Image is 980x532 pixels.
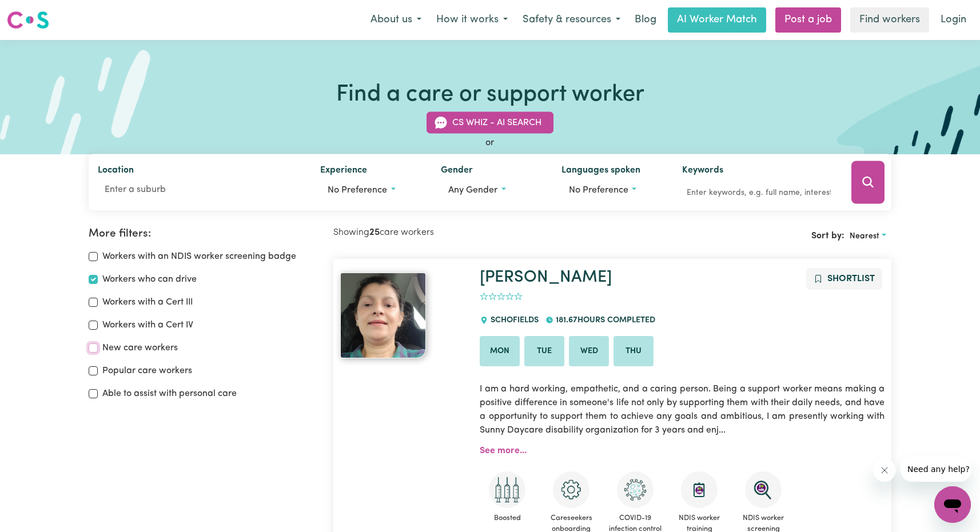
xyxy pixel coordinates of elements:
button: Sort search results [844,227,891,245]
button: Add to shortlist [806,268,882,290]
b: 25 [369,228,380,237]
button: Worker gender preference [441,179,543,201]
a: AI Worker Match [668,7,766,33]
label: Location [98,163,134,179]
a: Post a job [775,7,841,33]
button: Worker experience options [320,179,423,201]
input: Enter a suburb [98,179,302,200]
label: Popular care workers [102,364,192,378]
iframe: Button to launch messaging window [934,486,971,523]
span: Nearest [850,232,879,241]
iframe: Close message [873,459,896,482]
button: About us [363,8,429,32]
label: Languages spoken [561,163,640,179]
img: CS Academy: Introduction to NDIS Worker Training course completed [681,471,718,508]
span: Shortlist [827,274,875,283]
h1: Find a care or support worker [336,81,644,109]
label: Workers who can drive [102,273,197,286]
h2: More filters: [89,227,320,241]
a: Michelle [340,273,466,358]
span: Any gender [448,186,497,195]
a: Login [934,7,973,33]
a: Careseekers logo [7,7,49,33]
span: Boosted [480,508,535,528]
img: Careseekers logo [7,10,49,30]
li: Available on Thu [614,336,654,367]
input: Enter keywords, e.g. full name, interests [682,184,835,202]
a: See more... [480,446,527,455]
button: Safety & resources [515,8,628,32]
label: Able to assist with personal care [102,387,237,401]
label: Workers with an NDIS worker screening badge [102,250,296,263]
button: CS Whiz - AI Search [427,112,553,134]
label: Gender [441,163,473,179]
span: No preference [328,186,387,195]
button: How it works [429,8,515,32]
li: Available on Tue [524,336,564,367]
a: [PERSON_NAME] [480,269,612,286]
button: Worker language preferences [561,179,664,201]
div: or [89,136,891,150]
img: View Michelle's profile [340,273,426,358]
img: CS Academy: COVID-19 Infection Control Training course completed [617,471,654,508]
iframe: Message from company [901,457,971,482]
img: Care and support worker has received booster dose of COVID-19 vaccination [489,471,525,508]
div: SCHOFIELDS [480,305,545,336]
p: I am a hard working, empathetic, and a caring person. Being a support worker means making a posit... [480,375,885,444]
label: Workers with a Cert III [102,295,193,309]
img: CS Academy: Careseekers Onboarding course completed [553,471,589,508]
img: NDIS Worker Screening Verified [745,471,782,508]
label: New care workers [102,341,178,355]
label: Workers with a Cert IV [102,318,193,332]
h2: Showing care workers [333,227,612,238]
label: Keywords [682,163,723,179]
span: No preference [569,186,628,195]
li: Available on Mon [480,336,520,367]
div: add rating by typing an integer from 0 to 5 or pressing arrow keys [480,290,523,303]
div: 181.67 hours completed [545,305,662,336]
label: Experience [320,163,367,179]
li: Available on Wed [569,336,609,367]
span: Sort by: [811,231,844,241]
a: Find workers [850,7,929,33]
button: Search [851,161,885,204]
a: Blog [628,7,663,33]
